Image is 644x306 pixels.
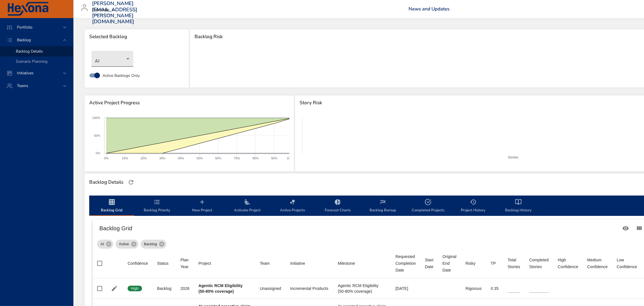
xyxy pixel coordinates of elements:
span: Active Projects [273,199,312,214]
span: Risky [466,260,482,267]
span: Project [198,260,251,267]
div: 0.35 [491,286,499,291]
div: Sort [338,260,355,267]
span: Backlog Priority [138,199,176,214]
div: Sort [198,260,211,267]
div: Rigorous [466,286,482,291]
div: Start Date [425,257,433,270]
a: News and Updates [409,6,449,12]
span: New Project [183,199,221,214]
div: Sort [508,257,520,270]
span: High [128,286,142,291]
div: 2026 [180,286,189,291]
span: Milestone [338,260,387,267]
span: Medium Confidence [587,257,608,270]
text: 10% [122,157,128,160]
span: Active Backlogs Only [102,73,140,79]
div: Active [115,240,138,249]
text: Stories [508,155,518,159]
text: 0% [104,157,109,160]
span: Active [115,241,132,247]
div: Total Stories [508,257,520,270]
span: Teams [12,83,33,88]
text: 30% [159,157,165,160]
b: Agentic RCM Eligibility (50-80% coverage) [198,283,243,294]
div: Raintree [92,6,116,15]
div: Backlog [157,286,171,291]
div: Project [198,260,211,267]
div: Sort [260,260,270,267]
div: Sort [491,260,496,267]
div: High Confidence [558,257,578,270]
div: Incremental Products [290,286,329,291]
div: AI [97,240,113,249]
div: Plan Year [180,257,189,270]
div: Low Confidence [617,257,637,270]
div: Sort [180,257,189,270]
div: Team [260,260,270,267]
div: TP [491,260,496,267]
img: Hexona [7,2,49,16]
div: Original End Date [443,253,457,274]
span: Backlog [12,37,35,43]
text: 50% [197,157,203,160]
h6: Backlog Grid [99,224,619,233]
span: Backlog History [499,199,538,214]
div: Sort [558,257,578,270]
div: Sort [617,257,637,270]
span: AI [97,241,107,247]
span: Portfolio [12,25,37,30]
text: 70% [234,157,240,160]
div: Backlog Details [88,178,125,187]
span: Forecast Charts [318,199,357,214]
div: Agentic RCM Eligibility (50-80% coverage) [338,283,387,294]
span: Completed Stories [529,257,549,270]
span: Project History [454,199,492,214]
button: Standard Views [619,222,632,235]
text: 100% [287,157,294,160]
span: Team [260,260,281,267]
span: Active Project Progress [89,100,289,106]
button: Edit Project Details [110,284,119,293]
h3: [PERSON_NAME][EMAIL_ADDRESS][PERSON_NAME][DOMAIN_NAME] [92,1,137,25]
text: 100% [92,116,100,120]
span: Completed Projects [409,199,447,214]
span: Backlog Grid [93,199,131,214]
span: TP [491,260,499,267]
div: [DATE] [396,286,416,291]
div: AI [91,51,133,67]
span: Backlog Burnup [364,199,402,214]
div: Backlog [141,240,166,249]
div: Unassigned [260,286,281,291]
div: Initiative [290,260,305,267]
span: Backlog [141,241,160,247]
div: Sort [587,257,608,270]
button: Refresh Page [127,178,135,186]
div: Sort [529,257,549,270]
text: 90% [271,157,277,160]
div: Milestone [338,260,355,267]
text: 50% [94,134,100,137]
span: Selected Backlog [89,34,184,40]
div: Confidence [128,260,148,267]
div: Sort [466,260,475,267]
span: Activate Project [228,199,267,214]
text: 20% [141,157,147,160]
div: Requested Completion Date [396,253,416,274]
span: Initiative [290,260,329,267]
div: Sort [425,257,433,270]
text: 80% [252,157,259,160]
div: Status [157,260,169,267]
div: Sort [290,260,305,267]
div: Sort [396,253,416,274]
span: Scenario Planning [16,59,47,64]
div: Sort [443,253,457,274]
